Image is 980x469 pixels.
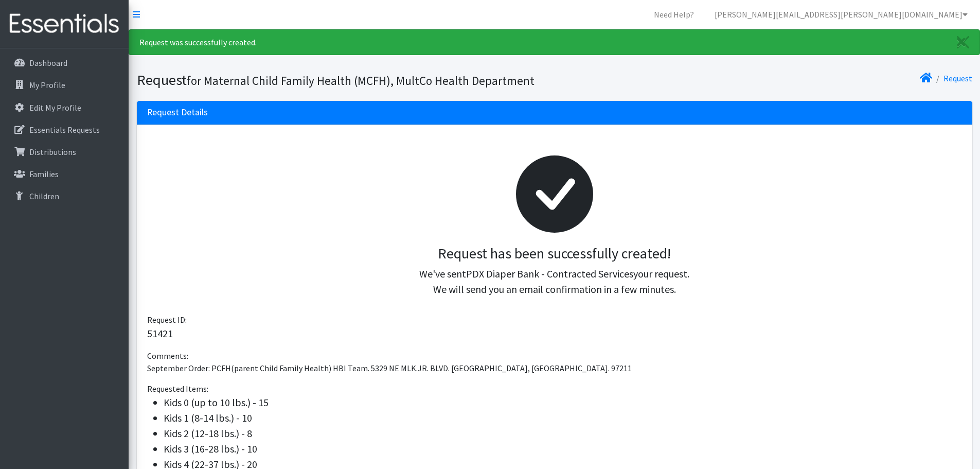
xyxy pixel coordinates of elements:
[943,73,972,83] a: Request
[4,7,124,41] img: HumanEssentials
[4,75,124,95] a: My Profile
[147,326,962,341] p: 51421
[147,384,208,394] span: Requested Items:
[706,4,976,25] a: [PERSON_NAME][EMAIL_ADDRESS][PERSON_NAME][DOMAIN_NAME]
[29,80,65,90] p: My Profile
[29,191,59,201] p: Children
[147,362,962,374] p: September Order: PCFH(parent Child Family Health) HBI Team. 5329 NE MLK.JR. BLVD. [GEOGRAPHIC_DAT...
[164,426,962,441] li: Kids 2 (12-18 lbs.) - 8
[4,97,124,118] a: Edit My Profile
[164,395,962,410] li: Kids 0 (up to 10 lbs.) - 15
[29,125,100,135] p: Essentials Requests
[147,107,208,118] h3: Request Details
[466,267,633,280] span: PDX Diaper Bank - Contracted Services
[29,147,76,157] p: Distributions
[29,169,59,179] p: Families
[137,71,551,89] h1: Request
[129,29,980,55] div: Request was successfully created.
[164,410,962,426] li: Kids 1 (8-14 lbs.) - 10
[164,441,962,457] li: Kids 3 (16-28 lbs.) - 10
[646,4,702,25] a: Need Help?
[4,119,124,140] a: Essentials Requests
[155,266,954,297] p: We've sent your request. We will send you an email confirmation in a few minutes.
[4,186,124,206] a: Children
[29,102,81,113] p: Edit My Profile
[4,164,124,184] a: Families
[4,142,124,162] a: Distributions
[4,53,124,73] a: Dashboard
[147,315,187,325] span: Request ID:
[29,58,67,68] p: Dashboard
[947,30,979,55] a: Close
[147,351,188,361] span: Comments:
[155,245,954,263] h3: Request has been successfully created!
[187,73,534,88] small: for Maternal Child Family Health (MCFH), MultCo Health Department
